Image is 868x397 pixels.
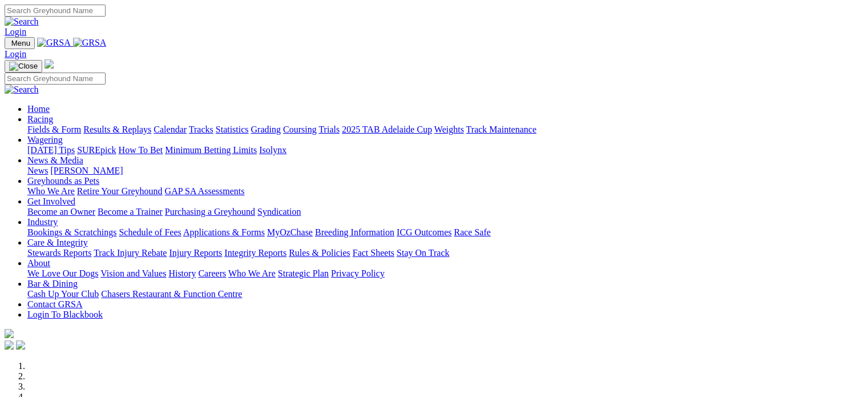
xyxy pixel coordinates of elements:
a: Race Safe [454,227,490,237]
div: Racing [27,125,863,135]
a: We Love Our Dogs [27,268,98,278]
a: Greyhounds as Pets [27,176,99,186]
a: Cash Up Your Club [27,289,99,299]
a: Industry [27,217,58,227]
img: Search [5,85,39,95]
a: Coursing [283,125,317,134]
a: 2025 TAB Adelaide Cup [342,125,432,134]
div: Care & Integrity [27,248,863,258]
a: Statistics [216,125,249,134]
a: News & Media [27,155,83,165]
a: Wagering [27,135,63,145]
a: Who We Are [27,186,75,196]
a: About [27,258,50,268]
button: Toggle navigation [5,60,42,73]
a: Login To Blackbook [27,310,103,319]
a: Become an Owner [27,207,95,216]
a: Vision and Values [100,268,166,278]
a: Bookings & Scratchings [27,227,116,237]
a: Minimum Betting Limits [165,145,257,155]
a: Purchasing a Greyhound [165,207,255,216]
a: Grading [251,125,281,134]
a: Weights [434,125,464,134]
a: Retire Your Greyhound [77,186,163,196]
div: News & Media [27,166,863,176]
a: Login [5,27,26,37]
a: Injury Reports [169,248,222,258]
a: Rules & Policies [289,248,350,258]
a: Who We Are [228,268,276,278]
a: History [168,268,196,278]
a: Syndication [257,207,301,216]
a: Care & Integrity [27,238,88,247]
a: Isolynx [259,145,286,155]
input: Search [5,73,106,85]
img: GRSA [73,38,107,48]
a: Stay On Track [397,248,449,258]
a: News [27,166,48,175]
a: Fields & Form [27,125,81,134]
div: Wagering [27,145,863,155]
a: ICG Outcomes [397,227,451,237]
a: Calendar [154,125,187,134]
a: Stewards Reports [27,248,91,258]
img: twitter.svg [16,340,25,350]
img: Close [9,62,38,71]
a: Schedule of Fees [119,227,181,237]
a: [PERSON_NAME] [50,166,123,175]
a: Strategic Plan [278,268,329,278]
a: Get Involved [27,197,75,206]
a: Home [27,104,50,114]
a: Trials [318,125,340,134]
a: Applications & Forms [183,227,265,237]
div: Bar & Dining [27,289,863,299]
a: Breeding Information [315,227,394,237]
a: How To Bet [119,145,163,155]
a: Track Injury Rebate [94,248,167,258]
a: MyOzChase [267,227,313,237]
a: Login [5,49,26,59]
a: GAP SA Assessments [165,186,245,196]
img: Search [5,17,39,27]
a: Racing [27,114,53,124]
a: Results & Replays [83,125,151,134]
a: SUREpick [77,145,116,155]
a: Become a Trainer [98,207,163,216]
a: Integrity Reports [224,248,286,258]
a: Careers [198,268,226,278]
span: Menu [11,39,30,47]
img: logo-grsa-white.png [45,59,54,69]
img: logo-grsa-white.png [5,329,14,338]
input: Search [5,5,106,17]
a: [DATE] Tips [27,145,75,155]
a: Tracks [189,125,213,134]
a: Bar & Dining [27,279,78,288]
div: Industry [27,227,863,238]
img: facebook.svg [5,340,14,350]
a: Contact GRSA [27,299,82,309]
a: Fact Sheets [353,248,394,258]
div: About [27,268,863,279]
button: Toggle navigation [5,37,35,49]
div: Get Involved [27,207,863,217]
a: Privacy Policy [331,268,385,278]
img: GRSA [37,38,71,48]
a: Track Maintenance [466,125,536,134]
div: Greyhounds as Pets [27,186,863,197]
a: Chasers Restaurant & Function Centre [101,289,242,299]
